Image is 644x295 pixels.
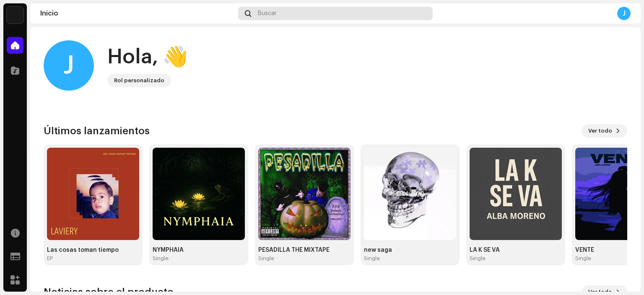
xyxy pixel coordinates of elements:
[47,247,139,253] div: Las cosas toman tiempo
[258,10,277,17] span: Buscar
[258,148,351,240] img: 2ef69ac0-47b3-4db0-b3e3-f0554adcd0c2
[47,148,139,240] img: a277c278-c37c-461b-83a9-65ece659bc99
[44,124,150,138] h3: Últimos lanzamientos
[258,247,351,253] div: PESADILLA THE MIXTAPE
[107,44,188,70] div: Hola, 👋
[617,7,631,20] div: J
[47,255,53,262] div: EP
[582,124,627,138] button: Ver todo
[258,255,274,262] div: Single
[364,247,456,253] div: new saga
[114,76,164,86] div: Rol personalizado
[153,148,245,240] img: 33bed617-dbd6-4796-b0f5-b6ae9f2bf311
[575,255,591,262] div: Single
[588,123,612,139] span: Ver todo
[470,247,562,253] div: LA K SE VA
[364,255,380,262] div: Single
[470,148,562,240] img: eecc6544-5d14-492c-8916-926ea53eccad
[470,255,486,262] div: Single
[153,255,169,262] div: Single
[364,148,456,240] img: 32cdfb43-3116-48b9-9b6e-9110d893106e
[40,10,235,17] div: Inicio
[153,247,245,253] div: NYMPHAIA
[44,40,94,91] div: J
[7,7,23,23] img: 297a105e-aa6c-4183-9ff4-27133c00f2e2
